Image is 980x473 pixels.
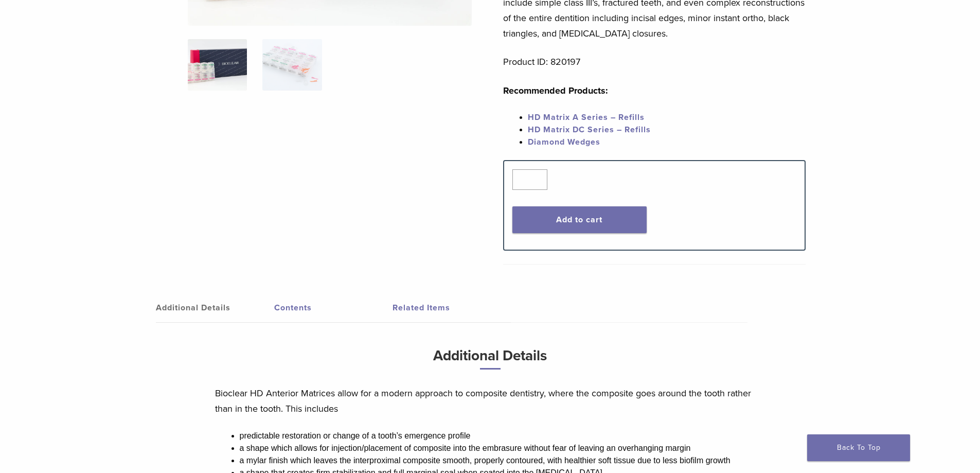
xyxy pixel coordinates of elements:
a: Contents [274,293,393,322]
li: a mylar finish which leaves the interproximal composite smooth, properly contoured, with healthie... [240,454,765,467]
a: Back To Top [807,434,910,461]
img: Complete HD Anterior Kit - Image 2 [262,39,322,91]
a: HD Matrix A Series – Refills [528,112,645,122]
img: IMG_8088-1-324x324.jpg [188,39,247,91]
p: Bioclear HD Anterior Matrices allow for a modern approach to composite dentistry, where the compo... [215,386,765,416]
strong: Recommended Products: [503,85,608,96]
a: Diamond Wedges [528,137,600,147]
p: Product ID: 820197 [503,54,806,69]
a: Related Items [393,293,511,322]
li: a shape which allows for injection/placement of composite into the embrasure without fear of leav... [240,442,765,454]
h3: Additional Details [215,343,765,378]
a: Additional Details [156,293,274,322]
button: Add to cart [512,206,647,233]
li: predictable restoration or change of a tooth’s emergence profile [240,430,765,442]
a: HD Matrix DC Series – Refills [528,125,651,135]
